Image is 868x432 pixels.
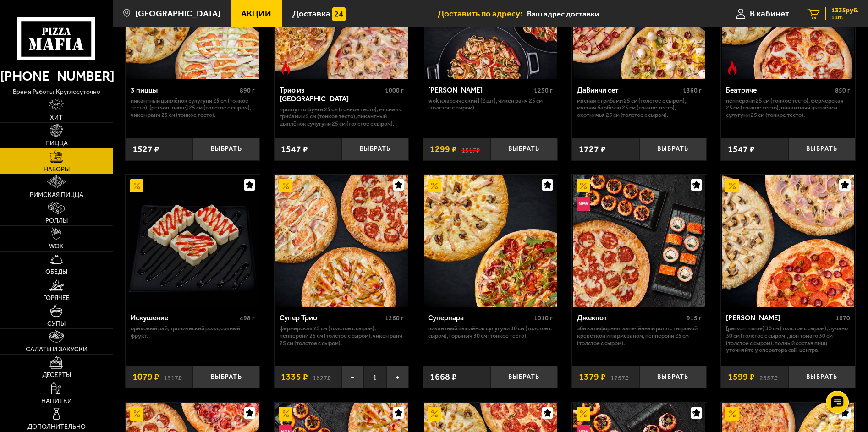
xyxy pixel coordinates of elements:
span: В кабинет [750,10,789,18]
span: 1727 ₽ [579,145,606,154]
button: Выбрать [788,138,856,160]
span: Доставить по адресу: [438,10,527,18]
button: Выбрать [341,138,409,160]
button: Выбрать [192,138,260,160]
s: 2357 ₽ [759,372,778,382]
a: АкционныйСуперпара [423,175,557,307]
img: Акционный [130,179,144,193]
span: 1299 ₽ [430,145,457,154]
div: Искушение [131,314,238,323]
span: 1360 г [683,87,702,94]
span: Обеды [45,269,67,275]
button: + [386,366,409,388]
span: 1079 ₽ [132,372,159,382]
img: Акционный [577,407,590,421]
img: Искушение [126,175,259,307]
img: Акционный [279,179,293,193]
img: Акционный [725,407,739,421]
span: Горячее [43,295,70,301]
span: 1 [364,366,386,388]
span: Напитки [41,398,72,405]
span: Салаты и закуски [26,346,88,353]
s: 1627 ₽ [313,372,331,382]
p: Фермерская 25 см (толстое с сыром), Пепперони 25 см (толстое с сыром), Чикен Ранч 25 см (толстое ... [280,325,404,346]
span: 890 г [240,87,255,94]
p: Мясная с грибами 25 см (толстое с сыром), Мясная Барбекю 25 см (тонкое тесто), Охотничья 25 см (т... [577,97,702,119]
span: 1260 г [385,314,404,322]
img: Акционный [577,179,590,193]
span: 1527 ₽ [132,145,159,154]
span: 1599 ₽ [728,372,755,382]
span: 1670 [835,314,850,322]
s: 1757 ₽ [610,372,629,382]
s: 1317 ₽ [164,372,182,382]
button: Выбрать [639,366,707,388]
img: Джекпот [573,175,705,307]
button: Выбрать [192,366,260,388]
div: Суперпара [428,314,532,323]
div: Джекпот [577,314,684,323]
span: 915 г [687,314,702,322]
span: Хит [50,115,63,121]
img: Акционный [279,407,293,421]
span: Пицца [45,140,68,147]
p: Прошутто Фунги 25 см (тонкое тесто), Мясная с грибами 25 см (тонкое тесто), Пикантный цыплёнок су... [280,106,404,127]
span: Наборы [44,166,70,173]
p: Пикантный цыплёнок сулугуни 30 см (толстое с сыром), Горыныч 30 см (тонкое тесто). [428,325,553,339]
img: Акционный [428,407,441,421]
img: Акционный [428,179,441,193]
button: Выбрать [490,138,558,160]
span: 1547 ₽ [728,145,755,154]
button: Выбрать [490,366,558,388]
span: 1 шт. [831,15,859,20]
a: АкционныйСупер Трио [275,175,409,307]
img: Острое блюдо [279,61,293,75]
a: АкционныйИскушение [126,175,260,307]
span: [GEOGRAPHIC_DATA] [135,10,220,18]
span: Десерты [42,372,71,378]
input: Ваш адрес доставки [527,5,701,22]
div: ДаВинчи сет [577,86,681,95]
span: 1010 г [534,314,553,322]
img: Суперпара [424,175,557,307]
img: Новинка [577,197,590,211]
div: Беатриче [726,86,833,95]
span: Акции [241,10,271,18]
span: 1335 ₽ [281,372,308,382]
a: АкционныйХет Трик [721,175,855,307]
p: [PERSON_NAME] 30 см (толстое с сыром), Лучано 30 см (толстое с сыром), Дон Томаго 30 см (толстое ... [726,325,851,354]
img: Хет Трик [722,175,854,307]
span: 1668 ₽ [430,372,457,382]
span: Роллы [45,218,68,224]
a: АкционныйНовинкаДжекпот [572,175,706,307]
button: Выбрать [788,366,856,388]
span: WOK [49,243,64,250]
div: Трио из [GEOGRAPHIC_DATA] [280,86,383,104]
span: 1547 ₽ [281,145,308,154]
span: Дополнительно [27,424,86,430]
img: Острое блюдо [725,61,739,75]
span: 1250 г [534,87,553,94]
div: [PERSON_NAME] [726,314,834,323]
p: Пикантный цыплёнок сулугуни 25 см (тонкое тесто), [PERSON_NAME] 25 см (толстое с сыром), Чикен Ра... [131,97,255,119]
div: Супер Трио [280,314,383,323]
s: 1517 ₽ [461,145,480,154]
img: Супер Трио [275,175,408,307]
button: − [341,366,364,388]
p: Пепперони 25 см (тонкое тесто), Фермерская 25 см (тонкое тесто), Пикантный цыплёнок сулугуни 25 с... [726,97,851,119]
span: 1000 г [385,87,404,94]
button: Выбрать [639,138,707,160]
img: Акционный [130,407,144,421]
span: Доставка [292,10,330,18]
img: 15daf4d41897b9f0e9f617042186c801.svg [332,7,346,21]
span: Римская пицца [30,192,83,198]
p: Эби Калифорния, Запечённый ролл с тигровой креветкой и пармезаном, Пепперони 25 см (толстое с сыр... [577,325,702,346]
img: Акционный [725,179,739,193]
span: 1379 ₽ [579,372,606,382]
p: Wok классический L (2 шт), Чикен Ранч 25 см (толстое с сыром). [428,97,553,112]
span: 1335 руб. [831,7,859,14]
div: 3 пиццы [131,86,238,95]
span: 498 г [240,314,255,322]
p: Ореховый рай, Тропический ролл, Сочный фрукт. [131,325,255,339]
span: 850 г [835,87,850,94]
